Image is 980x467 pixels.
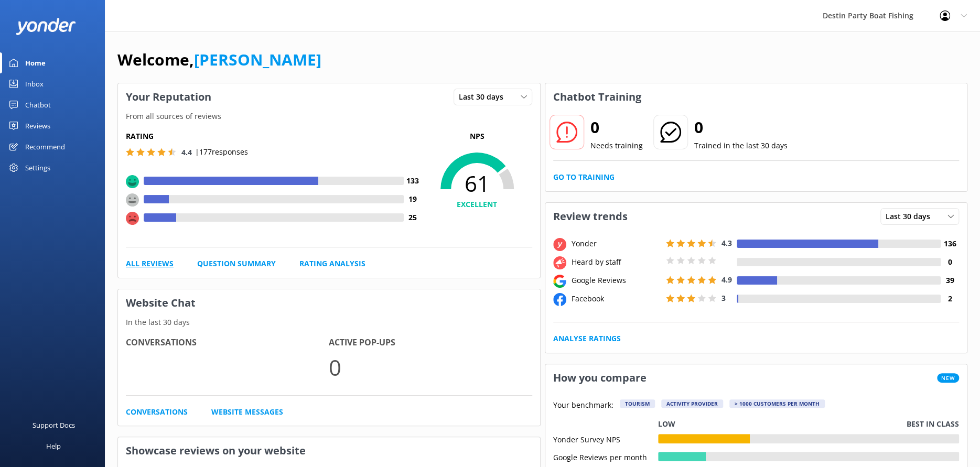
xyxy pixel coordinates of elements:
[907,418,959,430] p: Best in class
[937,373,959,383] span: New
[126,258,174,269] a: All Reviews
[25,52,46,73] div: Home
[729,399,825,408] div: > 1000 customers per month
[25,73,44,94] div: Inbox
[569,238,663,249] div: Yonder
[569,293,663,305] div: Facebook
[886,211,936,222] span: Last 30 days
[661,399,723,408] div: Activity Provider
[941,238,959,249] h4: 136
[404,193,422,205] h4: 19
[118,317,540,328] p: In the last 30 days
[459,91,510,103] span: Last 30 days
[25,94,51,115] div: Chatbot
[16,18,76,35] img: yonder-white-logo.png
[658,418,675,430] p: Low
[118,437,540,464] h3: Showcase reviews on your website
[553,399,613,412] p: Your benchmark:
[422,170,532,197] span: 61
[195,146,248,158] p: | 177 responses
[33,415,75,436] div: Support Docs
[941,275,959,286] h4: 39
[553,434,658,443] div: Yonder Survey NPS
[590,140,643,151] p: Needs training
[721,293,726,303] span: 3
[117,47,321,72] h1: Welcome,
[46,436,61,457] div: Help
[211,406,283,418] a: Website Messages
[694,140,788,151] p: Trained in the last 30 days
[329,336,532,350] h4: Active Pop-ups
[545,83,649,111] h3: Chatbot Training
[118,111,540,122] p: From all sources of reviews
[329,350,532,385] p: 0
[197,258,276,269] a: Question Summary
[721,275,732,285] span: 4.9
[553,452,658,461] div: Google Reviews per month
[721,238,732,248] span: 4.3
[25,115,50,136] div: Reviews
[118,83,219,111] h3: Your Reputation
[126,406,188,418] a: Conversations
[422,131,532,142] p: NPS
[553,333,621,344] a: Analyse Ratings
[590,115,643,140] h2: 0
[545,364,654,392] h3: How you compare
[299,258,365,269] a: Rating Analysis
[118,289,540,317] h3: Website Chat
[126,131,422,142] h5: Rating
[404,175,422,187] h4: 133
[620,399,655,408] div: Tourism
[569,256,663,268] div: Heard by staff
[25,136,65,157] div: Recommend
[941,256,959,268] h4: 0
[545,203,636,230] h3: Review trends
[181,147,192,157] span: 4.4
[126,336,329,350] h4: Conversations
[194,49,321,70] a: [PERSON_NAME]
[422,199,532,210] h4: EXCELLENT
[553,171,615,183] a: Go to Training
[25,157,50,178] div: Settings
[404,212,422,223] h4: 25
[694,115,788,140] h2: 0
[569,275,663,286] div: Google Reviews
[941,293,959,305] h4: 2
